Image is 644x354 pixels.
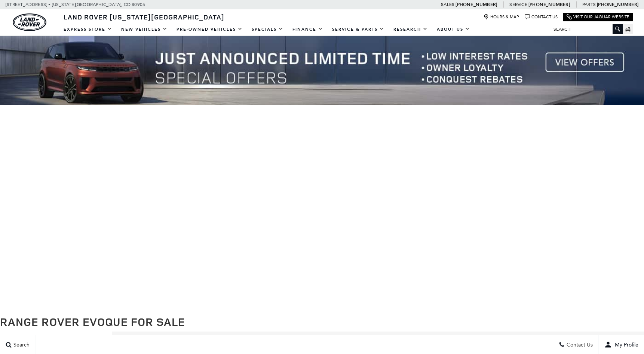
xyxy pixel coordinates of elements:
[328,23,389,36] a: Service & Parts
[565,342,593,348] span: Contact Us
[13,13,46,31] a: land-rover
[432,23,475,36] a: About Us
[12,342,30,348] span: Search
[59,23,475,36] nav: Main Navigation
[6,2,145,7] a: [STREET_ADDRESS] • [US_STATE][GEOGRAPHIC_DATA], CO 80905
[525,14,558,20] a: Contact Us
[172,23,247,36] a: Pre-Owned Vehicles
[456,1,497,7] a: [PHONE_NUMBER]
[509,2,527,7] span: Service
[64,12,224,21] span: Land Rover [US_STATE][GEOGRAPHIC_DATA]
[567,14,629,20] a: Visit Our Jaguar Website
[599,335,644,354] button: user-profile-menu
[247,23,288,36] a: Specials
[59,12,229,21] a: Land Rover [US_STATE][GEOGRAPHIC_DATA]
[288,23,328,36] a: Finance
[59,23,117,36] a: EXPRESS STORE
[389,23,432,36] a: Research
[441,2,454,7] span: Sales
[528,1,570,7] a: [PHONE_NUMBER]
[582,2,596,7] span: Parts
[484,14,519,20] a: Hours & Map
[117,23,172,36] a: New Vehicles
[548,25,623,34] input: Search
[612,342,638,348] span: My Profile
[13,13,46,31] img: Land Rover
[597,1,638,7] a: [PHONE_NUMBER]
